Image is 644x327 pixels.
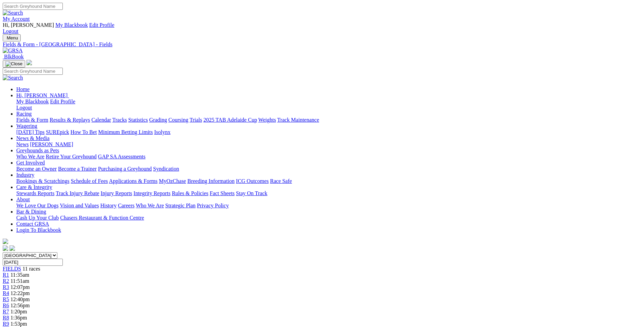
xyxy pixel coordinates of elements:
[3,284,9,290] a: R3
[128,117,148,123] a: Statistics
[3,309,9,314] a: R7
[60,203,99,208] a: Vision and Values
[22,266,40,272] span: 11 races
[55,22,88,28] a: My Blackbook
[16,209,46,214] a: Bar & Dining
[16,203,58,208] a: We Love Our Dogs
[98,154,146,159] a: GAP SA Assessments
[16,203,641,209] div: About
[3,28,18,34] a: Logout
[46,154,97,159] a: Retire Your Greyhound
[16,184,52,190] a: Care & Integrity
[16,135,50,141] a: News & Media
[3,60,25,68] button: Toggle navigation
[258,117,276,123] a: Weights
[165,203,196,208] a: Strategic Plan
[236,178,269,184] a: ICG Outcomes
[3,68,63,75] input: Search
[16,129,44,135] a: [DATE] Tips
[16,92,69,98] a: Hi, [PERSON_NAME]
[11,309,27,314] span: 1:20pm
[89,22,114,28] a: Edit Profile
[3,3,63,10] input: Search
[3,290,9,296] a: R4
[16,141,29,147] a: News
[16,86,30,92] a: Home
[3,41,641,48] a: Fields & Form - [GEOGRAPHIC_DATA] - Fields
[168,117,188,123] a: Coursing
[16,166,57,172] a: Become an Owner
[5,61,22,67] img: Close
[11,278,29,284] span: 11:51am
[3,54,24,59] a: BlkBook
[3,239,8,244] img: logo-grsa-white.png
[3,303,9,308] a: R6
[3,266,21,272] a: FIELDS
[71,129,97,135] a: How To Bet
[98,129,153,135] a: Minimum Betting Limits
[172,190,208,196] a: Rules & Policies
[149,117,167,123] a: Grading
[60,215,144,221] a: Chasers Restaurant & Function Centre
[50,99,75,104] a: Edit Profile
[3,22,54,28] span: Hi, [PERSON_NAME]
[16,172,34,178] a: Industry
[11,290,30,296] span: 12:22pm
[30,141,73,147] a: [PERSON_NAME]
[3,245,8,251] img: facebook.svg
[3,315,9,321] span: R8
[16,160,45,166] a: Get Involved
[7,35,18,40] span: Menu
[16,227,61,233] a: Login To Blackbook
[159,178,186,184] a: MyOzChase
[16,99,641,111] div: Hi, [PERSON_NAME]
[16,154,44,159] a: Who We Are
[112,117,127,123] a: Tracks
[16,178,69,184] a: Bookings & Scratchings
[16,129,641,135] div: Wagering
[11,296,30,302] span: 12:40pm
[100,203,116,208] a: History
[16,221,49,227] a: Contact GRSA
[16,154,641,160] div: Greyhounds as Pets
[100,190,132,196] a: Injury Reports
[118,203,134,208] a: Careers
[11,321,27,327] span: 1:53pm
[16,215,59,221] a: Cash Up Your Club
[210,190,235,196] a: Fact Sheets
[16,117,48,123] a: Fields & Form
[16,117,641,123] div: Racing
[3,321,9,327] a: R9
[98,166,152,172] a: Purchasing a Greyhound
[3,75,23,81] img: Search
[16,111,32,117] a: Racing
[236,190,267,196] a: Stay On Track
[16,123,37,129] a: Wagering
[10,245,15,251] img: twitter.svg
[187,178,235,184] a: Breeding Information
[11,315,27,321] span: 1:36pm
[16,99,49,104] a: My Blackbook
[16,105,32,110] a: Logout
[16,190,641,196] div: Care & Integrity
[16,148,59,153] a: Greyhounds as Pets
[56,190,99,196] a: Track Injury Rebate
[11,284,30,290] span: 12:07pm
[197,203,229,208] a: Privacy Policy
[11,272,29,278] span: 11:35am
[16,166,641,172] div: Get Involved
[46,129,69,135] a: SUREpick
[16,215,641,221] div: Bar & Dining
[189,117,202,123] a: Trials
[3,278,9,284] a: R2
[4,54,24,59] span: BlkBook
[16,196,30,202] a: About
[136,203,164,208] a: Who We Are
[3,48,23,54] img: GRSA
[3,272,9,278] span: R1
